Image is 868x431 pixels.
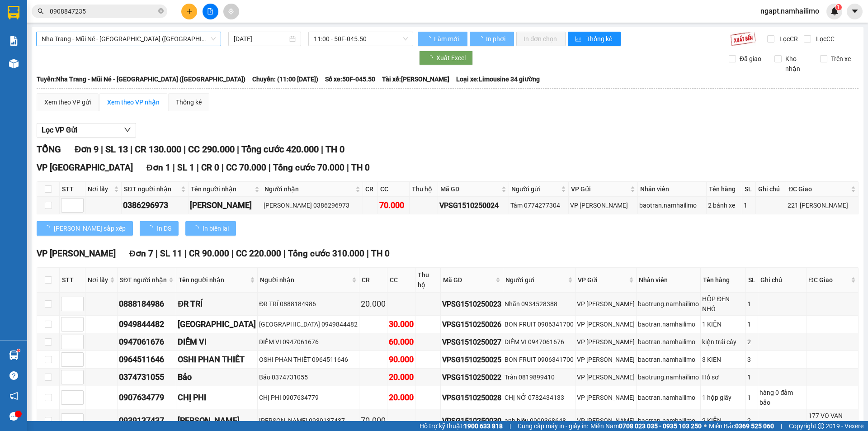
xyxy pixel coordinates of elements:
div: Trân 0819899410 [505,372,574,382]
button: In phơi [470,32,514,46]
div: VPSG1510250026 [442,319,501,330]
div: 0947061676 [119,336,175,348]
div: ĐR TRÍ [178,298,256,310]
span: Lọc VP Gửi [42,124,77,136]
div: [PERSON_NAME] [178,414,256,427]
div: Bảo 0374731055 [259,372,358,382]
button: caret-down [847,4,863,19]
td: VPSG1510250027 [441,333,503,351]
td: DIỄM VI [176,333,258,351]
button: Lọc VP Gửi [37,123,136,137]
div: 0364997349 [8,40,80,53]
img: 9k= [730,32,756,46]
span: question-circle [9,371,18,380]
img: warehouse-icon [9,59,19,68]
div: baotran.namhailimo [638,319,699,329]
div: 3 KIEN [702,355,745,365]
td: Trúc Huỳnh [189,197,262,214]
th: Nhân viên [638,182,707,197]
span: Mã GD [440,184,499,194]
span: loading [44,225,54,232]
span: Nơi lấy [88,275,108,285]
div: VP [PERSON_NAME] [577,372,635,382]
th: Tên hàng [701,268,746,293]
span: Thống kê [586,34,613,44]
span: ĐC Giao [788,184,849,194]
span: notification [9,392,18,400]
th: CC [387,268,415,293]
th: STT [60,268,85,293]
div: 60.000 [389,336,414,348]
div: VP [PERSON_NAME] [577,337,635,347]
div: kiện trái cây [702,337,745,347]
th: Ghi chú [758,268,807,293]
span: copyright [818,423,824,429]
div: baotrung.namhailimo [638,299,699,309]
div: 30.000 [7,58,81,69]
div: BON FRUIT 0906341700 [505,355,574,365]
span: CR 0 [201,162,219,173]
div: VP [PERSON_NAME] [577,355,635,365]
span: VP Gửi [571,184,628,194]
span: Gửi: [8,9,22,18]
span: Tên người nhận [191,184,253,194]
span: | [509,421,511,431]
span: file-add [207,8,213,14]
th: STT [60,182,85,197]
div: hàng 0 đảm bảo [759,388,805,407]
span: SĐT người nhận [124,184,179,194]
div: OSHI PHAN THIẾT [178,353,256,366]
div: VP [PERSON_NAME] [577,299,635,309]
span: message [9,412,18,421]
th: Thu hộ [415,268,441,293]
span: In biên lai [203,223,229,233]
div: HỘP ĐEN NHỎ [702,294,745,314]
span: | [347,162,349,173]
div: 0964511646 [119,353,175,366]
span: Cung cấp máy in - giấy in: [518,421,588,431]
div: 0907634779 [119,391,175,404]
span: bar-chart [575,36,583,43]
span: TỔNG [37,144,61,155]
span: SL 13 [105,144,128,155]
button: Làm mới [418,32,467,46]
span: CC 290.000 [188,144,235,155]
div: CHỊ PHI 0907634779 [259,393,358,403]
span: ⚪️ [704,424,707,428]
div: Thống kê [176,97,202,107]
span: Tài xế: [PERSON_NAME] [382,74,449,84]
span: TH 0 [371,248,390,259]
span: search [38,8,44,14]
b: Tuyến: Nha Trang - Mũi Né - [GEOGRAPHIC_DATA] ([GEOGRAPHIC_DATA]) [37,76,245,83]
div: VPSG1510250025 [442,354,501,365]
div: VPSG1510250027 [442,336,501,348]
span: aim [228,8,234,14]
div: Xem theo VP gửi [44,97,91,107]
div: baotran.namhailimo [639,200,705,210]
span: Số xe: 50F-045.50 [325,74,375,84]
span: close-circle [158,7,164,16]
span: Tổng cước 310.000 [288,248,364,259]
div: [PERSON_NAME] 0386296973 [264,200,361,210]
div: VP [PERSON_NAME] [86,8,159,29]
span: Nha Trang - Mũi Né - Sài Gòn (Sáng) [42,32,216,46]
td: OSHI PHAN THIẾT [176,351,258,369]
span: plus [186,8,193,14]
span: Người nhận [260,275,350,285]
div: DIỄM VI [178,336,256,348]
div: 20.000 [389,391,414,404]
input: Tìm tên, số ĐT hoặc mã đơn [50,6,156,16]
div: VP [PERSON_NAME] [577,393,635,403]
div: VP [PERSON_NAME] [570,200,636,210]
div: Hồ sơ [702,372,745,382]
div: 2 bánh xe [708,200,741,210]
td: 0907634779 [118,386,176,409]
div: 0939137437 [119,414,175,427]
button: aim [223,4,239,19]
span: | [231,248,234,259]
td: THÁI HÒA [176,316,258,333]
div: 0888184986 [119,298,175,310]
strong: 0708 023 035 - 0935 103 250 [619,422,702,430]
td: 0888184986 [118,293,176,316]
div: Nhãn 0934528388 [505,299,574,309]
